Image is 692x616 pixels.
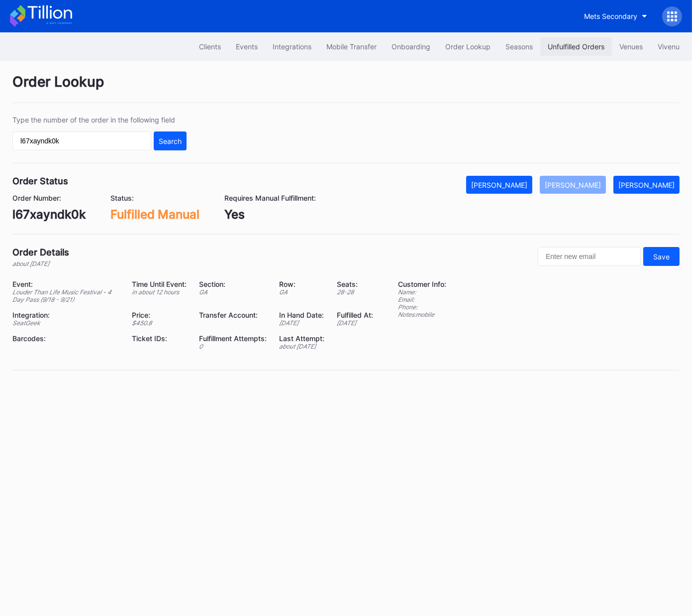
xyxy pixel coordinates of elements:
button: Mets Secondary [577,7,655,25]
button: Search [154,131,187,150]
div: Price: [132,311,187,319]
div: Order Status [12,176,68,186]
div: Seats: [337,280,373,288]
div: Integration: [12,311,119,319]
div: Louder Than Life Music Festival - 4 Day Pass (9/18 - 9/21) [12,288,119,303]
div: $ 450.8 [132,319,187,327]
button: Clients [192,37,228,56]
button: Venues [612,37,650,56]
div: Transfer Account: [199,311,267,319]
div: Time Until Event: [132,280,187,288]
button: Mobile Transfer [319,37,384,56]
div: about [DATE] [279,343,324,350]
div: Name: [398,288,446,296]
button: Integrations [265,37,319,56]
div: 0 [199,343,267,350]
div: [DATE] [279,319,324,327]
div: Vivenu [658,42,680,51]
input: GT59662 [12,131,151,150]
div: Order Lookup [12,73,680,103]
div: Onboarding [392,42,430,51]
div: Fulfilled At: [337,311,373,319]
div: GA [279,288,324,296]
div: Unfulfilled Orders [548,42,604,51]
div: Events [236,42,258,51]
div: Notes: mobile [398,311,446,318]
div: Email: [398,296,446,303]
div: Type the number of the order in the following field [12,116,187,124]
button: Vivenu [650,37,687,56]
div: Mets Secondary [584,12,637,20]
div: Requires Manual Fulfillment: [224,194,316,202]
div: Seasons [505,42,533,51]
div: Section: [199,280,267,288]
input: Enter new email [538,247,641,266]
div: Row: [279,280,324,288]
div: Ticket IDs: [132,334,187,343]
div: Status: [110,194,199,202]
div: Order Number: [12,194,86,202]
div: Search [159,137,182,145]
button: Save [643,247,680,266]
div: about [DATE] [12,260,69,267]
div: [PERSON_NAME] [545,181,601,189]
div: Event: [12,280,119,288]
div: Fulfilled Manual [110,207,199,222]
div: Order Details [12,247,69,257]
div: Phone: [398,303,446,311]
div: Venues [619,42,643,51]
div: Save [653,252,670,261]
div: GA [199,288,267,296]
button: Unfulfilled Orders [540,37,612,56]
button: Onboarding [384,37,438,56]
div: 28 - 28 [337,288,373,296]
button: Events [228,37,265,56]
div: Customer Info: [398,280,446,288]
button: [PERSON_NAME] [466,176,532,194]
div: [PERSON_NAME] [471,181,527,189]
button: [PERSON_NAME] [540,176,606,194]
div: Yes [224,207,316,222]
div: [DATE] [337,319,373,327]
div: SeatGeek [12,319,119,327]
div: Mobile Transfer [326,42,377,51]
div: Barcodes: [12,334,119,343]
div: Integrations [273,42,311,51]
div: In Hand Date: [279,311,324,319]
div: Order Lookup [445,42,491,51]
div: Fulfillment Attempts: [199,334,267,343]
div: l67xayndk0k [12,207,86,222]
button: Order Lookup [438,37,498,56]
div: Clients [199,42,221,51]
div: in about 12 hours [132,288,187,296]
div: [PERSON_NAME] [618,181,675,189]
button: [PERSON_NAME] [613,176,680,194]
button: Seasons [498,37,540,56]
div: Last Attempt: [279,334,324,343]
